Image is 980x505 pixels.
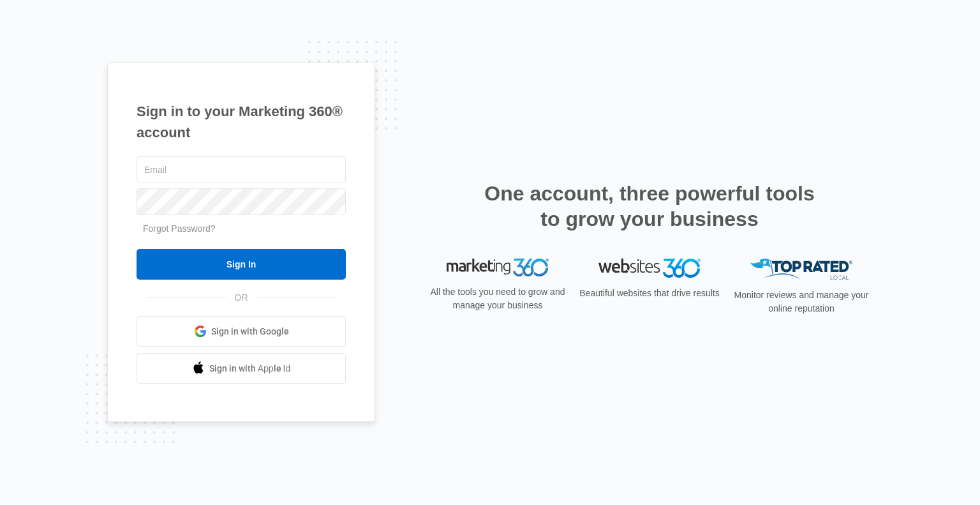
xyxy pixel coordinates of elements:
[137,101,346,143] h1: Sign in to your Marketing 360® account
[750,259,852,280] img: Top Rated Local
[137,249,346,280] input: Sign In
[578,287,721,300] p: Beautiful websites that drive results
[137,316,346,347] a: Sign in with Google
[137,353,346,384] a: Sign in with Apple Id
[211,325,289,338] span: Sign in with Google
[137,156,346,183] input: Email
[447,259,549,276] img: Marketing 360
[480,181,819,232] h2: One account, three powerful tools to grow your business
[426,285,569,312] p: All the tools you need to grow and manage your business
[598,259,701,277] img: Websites 360
[226,291,257,305] span: OR
[209,362,291,375] span: Sign in with Apple Id
[730,289,873,315] p: Monitor reviews and manage your online reputation
[143,223,216,234] a: Forgot Password?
